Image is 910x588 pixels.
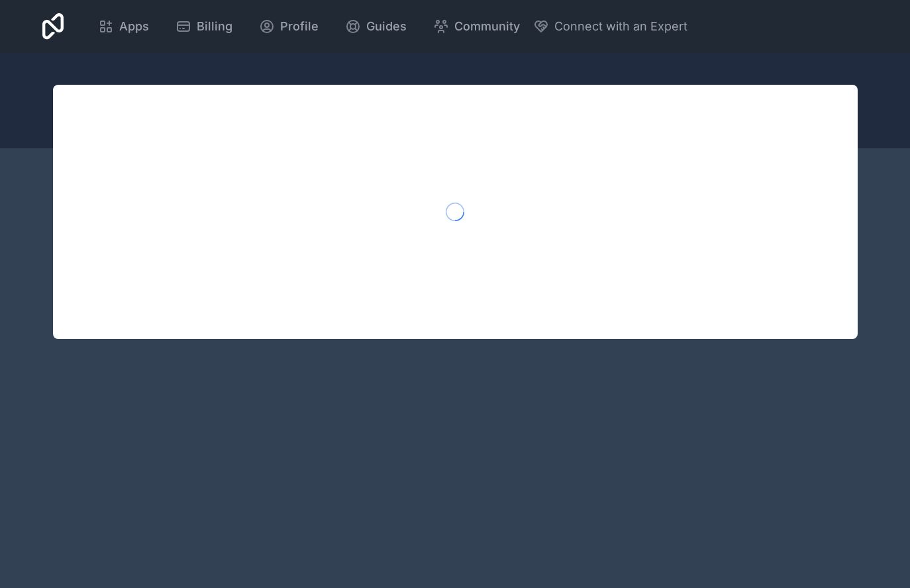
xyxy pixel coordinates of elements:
span: Billing [197,17,232,36]
a: Community [423,12,531,41]
a: Guides [334,12,417,41]
span: Apps [119,17,149,36]
a: Apps [87,12,160,41]
a: Billing [165,12,243,41]
span: Guides [366,17,407,36]
span: Connect with an Expert [554,17,687,36]
button: Connect with an Expert [533,17,687,36]
a: Profile [248,12,329,41]
span: Community [454,17,520,36]
span: Profile [280,17,319,36]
